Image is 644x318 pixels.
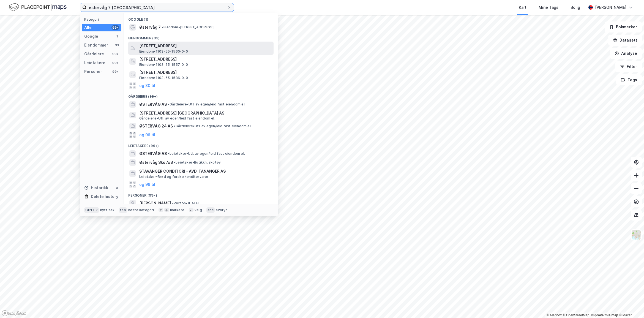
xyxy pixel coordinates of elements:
div: avbryt [216,208,227,212]
img: logo.f888ab2527a4732fd821a326f86c7f29.svg [9,2,67,12]
div: Eiendommer [84,42,108,48]
span: Leietaker • Brød og ferske konditorvarer [139,175,209,179]
span: • [168,102,170,106]
div: 99+ [111,61,119,65]
button: og 96 til [139,181,155,188]
a: OpenStreetMap [563,313,590,317]
span: Eiendom • [STREET_ADDRESS] [162,25,214,29]
span: [STREET_ADDRESS] [139,69,271,76]
span: Eiendom • 1103-55-1557-0-0 [139,62,188,67]
span: Gårdeiere • Utl. av egen/leid fast eiendom el. [139,116,215,121]
div: Gårdeiere (99+) [124,90,278,100]
div: markere [170,208,184,212]
span: Gårdeiere • Utl. av egen/leid fast eiendom el. [174,124,252,128]
iframe: Chat Widget [616,292,644,318]
span: • [168,151,170,156]
button: Tags [616,74,642,85]
span: Gårdeiere • Utl. av egen/leid fast eiendom el. [168,102,245,107]
span: Østervåg 7 [139,24,161,31]
span: Leietaker • Butikkh. skotøy [174,160,221,165]
button: Bokmerker [605,21,642,32]
span: • [162,25,163,29]
button: og 96 til [139,132,155,138]
div: neste kategori [128,208,154,212]
div: Personer (99+) [124,189,278,199]
span: Leietaker • Utl. av egen/leid fast eiendom el. [168,151,245,156]
div: tab [119,207,127,213]
div: Delete history [91,193,118,200]
span: [PERSON_NAME] [139,200,171,206]
div: Eiendommer (33) [124,32,278,42]
button: Analyse [610,48,642,59]
button: og 30 til [139,82,155,89]
div: Bolig [571,4,580,11]
div: velg [195,208,202,212]
div: Kategori [84,17,121,21]
div: [PERSON_NAME] [595,4,626,11]
div: 0 [115,186,119,190]
div: Kart [519,4,526,11]
span: ØSTERVÅG AS [139,101,167,108]
div: Gårdeiere [84,51,104,57]
div: Google (1) [124,13,278,23]
div: 99+ [111,69,119,74]
span: Østervåg Sko A/S [139,159,173,166]
span: ØSTERVÅG 24 AS [139,123,173,129]
div: Leietakere [84,59,105,66]
div: Ctrl + k [84,207,99,213]
span: STAVANGER CONDITORI - AVD. TANANGER AS [139,168,271,175]
span: ØSTERVÅG AS [139,150,167,157]
span: • [172,201,174,205]
input: Søk på adresse, matrikkel, gårdeiere, leietakere eller personer [87,3,227,12]
span: • [174,160,176,164]
span: Person • [DATE] [172,201,199,205]
div: 33 [115,43,119,47]
a: Mapbox homepage [2,310,26,316]
span: [STREET_ADDRESS] [139,43,271,49]
div: Leietakere (99+) [124,139,278,149]
span: [STREET_ADDRESS] [GEOGRAPHIC_DATA] AS [139,110,271,116]
button: Datasett [608,35,642,46]
img: Z [631,230,642,240]
div: Google [84,33,98,40]
span: Eiendom • 1103-55-1586-0-0 [139,76,188,80]
div: 1 [115,34,119,39]
span: [STREET_ADDRESS] [139,56,271,62]
div: nytt søk [100,208,115,212]
div: 99+ [111,25,119,30]
div: 99+ [111,52,119,56]
div: Alle [84,24,92,31]
div: esc [206,207,215,213]
div: Kontrollprogram for chat [616,292,644,318]
div: Mine Tags [539,4,558,11]
div: Historikk [84,184,108,191]
button: Filter [615,61,642,72]
span: • [174,124,176,128]
a: Improve this map [591,313,618,317]
a: Mapbox [547,313,562,317]
span: Eiendom • 1103-55-1560-0-0 [139,49,188,54]
div: Personer [84,68,102,75]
